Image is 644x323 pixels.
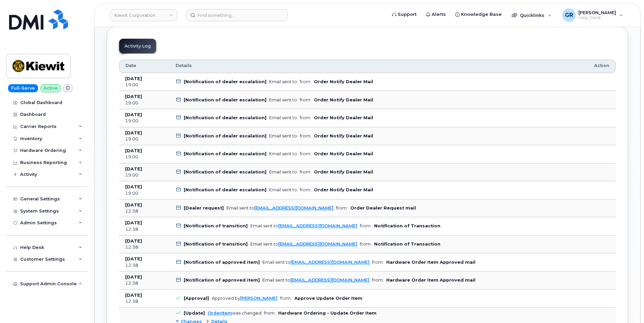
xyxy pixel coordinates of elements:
b: [DATE] [125,202,142,207]
a: Knowledge Base [451,8,506,21]
span: from: [360,223,371,228]
b: Hardware Order Item Approved mail [386,278,475,283]
b: [Notification of approved item] [184,260,260,265]
b: [Notification of approved item] [184,278,260,283]
b: Notification of Transaction [374,241,440,247]
div: 12:38 [125,262,164,268]
b: Hardware Ordering - Update Order Item [278,311,377,316]
div: 12:38 [125,208,164,214]
div: 12:38 [125,244,164,250]
div: Email sent to [226,205,333,211]
div: 19:00 [125,136,164,142]
div: Email sent to [269,79,297,84]
span: Support [398,11,417,18]
a: [EMAIL_ADDRESS][DOMAIN_NAME] [290,260,369,265]
b: Order Notify Dealer Mail [314,169,373,174]
b: [DATE] [125,112,142,117]
div: Email sent to [250,241,357,247]
b: [Notification of transition] [184,223,248,228]
span: from: [300,97,311,102]
b: [Notification of dealer escalation] [184,169,266,174]
div: 19:00 [125,118,164,124]
b: Hardware Order Item Approved mail [386,260,475,265]
a: [EMAIL_ADDRESS][DOMAIN_NAME] [290,278,369,283]
b: Order Notify Dealer Mail [314,187,373,192]
b: [DATE] [125,274,142,280]
b: Order Notify Dealer Mail [314,151,373,156]
th: Action [588,60,616,73]
span: from: [300,79,311,84]
span: from: [360,241,371,247]
a: Support [387,8,421,21]
b: [DATE] [125,76,142,81]
span: Alerts [432,11,446,18]
b: [Notification of dealer escalation] [184,187,266,192]
b: [DATE] [125,238,142,244]
span: from: [264,311,276,316]
b: [Dealer request] [184,205,224,211]
div: Email sent to [262,260,369,265]
b: Order Notify Dealer Mail [314,79,373,84]
b: [Notification of transition] [184,241,248,247]
span: from: [372,260,384,265]
a: [PERSON_NAME] [240,296,278,301]
div: Email sent to [269,115,297,120]
b: [Notification of dealer escalation] [184,133,266,138]
div: 19:00 [125,172,164,178]
span: from: [300,151,311,156]
div: was changed [208,311,261,316]
b: Order Notify Dealer Mail [314,133,373,138]
b: Notification of Transaction [374,223,440,228]
a: [EMAIL_ADDRESS][DOMAIN_NAME] [254,205,333,211]
span: from: [300,187,311,192]
span: from: [300,169,311,174]
span: Knowledge Base [461,11,502,18]
a: OrderItem [208,311,232,316]
div: 19:00 [125,82,164,88]
div: Email sent to [269,133,297,138]
b: [Notification of dealer escalation] [184,115,266,120]
b: Approve Update Order Item [294,296,362,301]
iframe: Messenger Launcher [615,294,639,318]
b: [DATE] [125,130,142,135]
b: [DATE] [125,94,142,99]
b: [Notification of dealer escalation] [184,151,266,156]
b: [Notification of dealer escalation] [184,79,266,84]
span: from: [280,296,292,301]
b: Order Notify Dealer Mail [314,97,373,102]
div: 12:38 [125,298,164,304]
b: [DATE] [125,148,142,153]
div: Gabriel Rains [558,8,628,22]
b: [DATE] [125,256,142,261]
div: Email sent to [269,187,297,192]
b: [DATE] [125,184,142,189]
span: from: [300,133,311,138]
span: Details [176,63,192,69]
span: GR [565,11,573,19]
div: 19:00 [125,154,164,160]
a: [EMAIL_ADDRESS][DOMAIN_NAME] [278,241,357,247]
b: [DATE] [125,166,142,171]
div: Approved by [212,296,278,301]
b: Order Dealer Request mail [350,205,416,211]
a: Alerts [421,8,451,21]
div: Email sent to [269,97,297,102]
div: Email sent to [262,278,369,283]
b: [Update] [184,311,205,316]
b: [DATE] [125,220,142,225]
span: from: [300,115,311,120]
b: [Approval] [184,296,209,301]
input: Find something... [186,9,288,21]
a: Kiewit Corporation [110,9,177,21]
a: [EMAIL_ADDRESS][DOMAIN_NAME] [278,223,357,228]
div: 12:38 [125,226,164,232]
div: 19:00 [125,190,164,196]
span: Help Desk [578,15,616,21]
b: Order Notify Dealer Mail [314,115,373,120]
div: Email sent to [250,223,357,228]
b: [DATE] [125,293,142,298]
span: [PERSON_NAME] [578,10,616,15]
div: 12:38 [125,280,164,286]
span: Quicklinks [520,12,544,18]
span: from: [336,205,348,211]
